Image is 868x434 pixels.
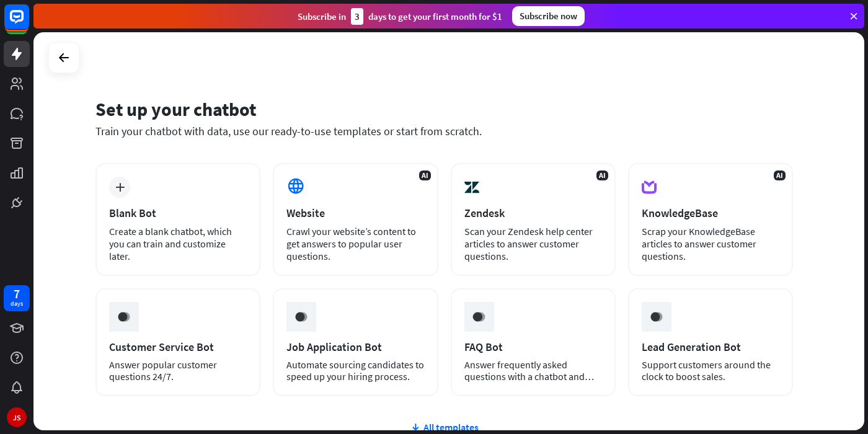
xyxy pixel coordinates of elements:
[642,340,779,354] div: Lead Generation Bot
[464,359,602,383] div: Answer frequently asked questions with a chatbot and save your time.
[95,97,793,121] div: Set up your chatbot
[290,305,313,329] img: ceee058c6cabd4f577f8.gif
[14,288,20,299] div: 7
[286,225,424,262] div: Crawl your website’s content to get answers to popular user questions.
[95,124,793,138] div: Train your chatbot with data, use our ready-to-use templates or start from scratch.
[467,305,490,329] img: ceee058c6cabd4f577f8.gif
[419,170,431,180] span: AI
[512,6,585,26] div: Subscribe now
[115,183,125,192] i: plus
[4,285,30,311] a: 7 days
[645,305,668,329] img: ceee058c6cabd4f577f8.gif
[109,359,247,383] div: Answer popular customer questions 24/7.
[7,407,27,427] div: JS
[464,340,602,354] div: FAQ Bot
[11,299,23,308] div: days
[642,206,779,220] div: KnowledgeBase
[95,421,793,433] div: All templates
[109,206,247,220] div: Blank Bot
[112,305,136,329] img: ceee058c6cabd4f577f8.gif
[286,206,424,220] div: Website
[774,170,786,180] span: AI
[109,340,247,354] div: Customer Service Bot
[286,359,424,383] div: Automate sourcing candidates to speed up your hiring process.
[351,8,363,25] div: 3
[464,225,602,262] div: Scan your Zendesk help center articles to answer customer questions.
[464,206,602,220] div: Zendesk
[596,170,608,180] span: AI
[642,225,779,262] div: Scrap your KnowledgeBase articles to answer customer questions.
[286,340,424,354] div: Job Application Bot
[642,359,779,383] div: Support customers around the clock to boost sales.
[109,225,247,262] div: Create a blank chatbot, which you can train and customize later.
[298,8,502,25] div: Subscribe in days to get your first month for $1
